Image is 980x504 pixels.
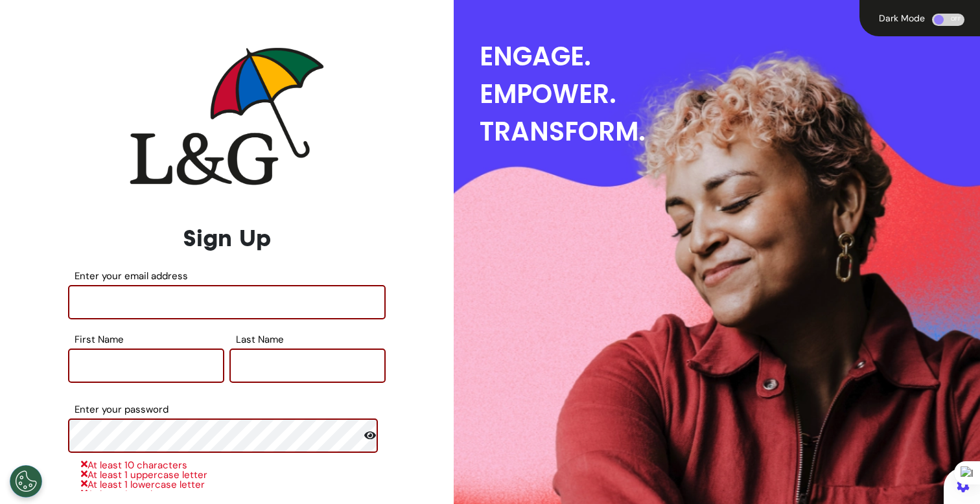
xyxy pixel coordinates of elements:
[81,488,166,501] span: At least 1 number
[875,14,929,23] div: Dark Mode
[480,75,980,113] div: EMPOWER.
[68,336,224,343] label: First Name
[68,406,386,413] label: Enter your password
[932,14,964,26] div: OFF
[480,113,980,150] div: TRANSFORM.
[68,272,386,280] label: Enter your email address
[68,221,386,256] div: Sign Up
[229,336,386,343] label: Last Name
[130,47,324,185] img: company logo
[480,38,980,75] div: ENGAGE.
[81,459,187,472] span: At least 10 characters
[10,465,42,498] button: Open Preferences
[81,468,207,481] span: At least 1 uppercase letter
[81,478,205,491] span: At least 1 lowercase letter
